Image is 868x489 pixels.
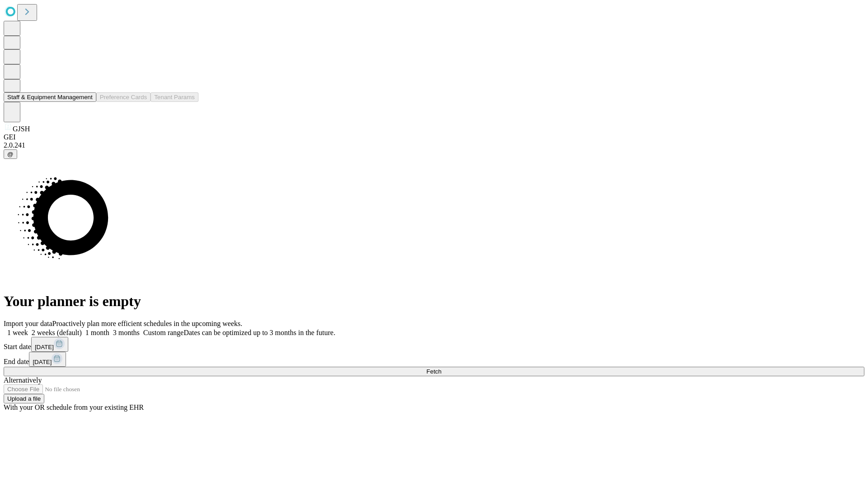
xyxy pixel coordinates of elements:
button: Tenant Params [151,92,198,102]
div: 2.0.241 [4,141,864,149]
button: Preference Cards [96,92,151,102]
span: Proactively plan more efficient schedules in the upcoming weeks. [52,320,242,327]
span: Fetch [426,368,441,375]
span: 2 weeks (default) [32,329,82,336]
span: Import your data [4,320,52,327]
div: GEI [4,133,864,141]
button: Upload a file [4,394,44,403]
span: 1 week [7,329,28,336]
span: With your OR schedule from your existing EHR [4,403,144,411]
span: 1 month [85,329,109,336]
button: Fetch [4,367,864,376]
span: @ [7,151,14,158]
span: GJSH [13,125,30,133]
button: [DATE] [29,352,66,367]
button: @ [4,149,17,159]
span: Custom range [143,329,184,336]
div: Start date [4,337,864,352]
div: End date [4,352,864,367]
h1: Your planner is empty [4,293,864,310]
button: [DATE] [31,337,68,352]
span: Dates can be optimized up to 3 months in the future. [184,329,335,336]
span: Alternatively [4,376,42,384]
span: 3 months [113,329,140,336]
span: [DATE] [35,344,54,350]
button: Staff & Equipment Management [4,92,96,102]
span: [DATE] [33,359,52,365]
